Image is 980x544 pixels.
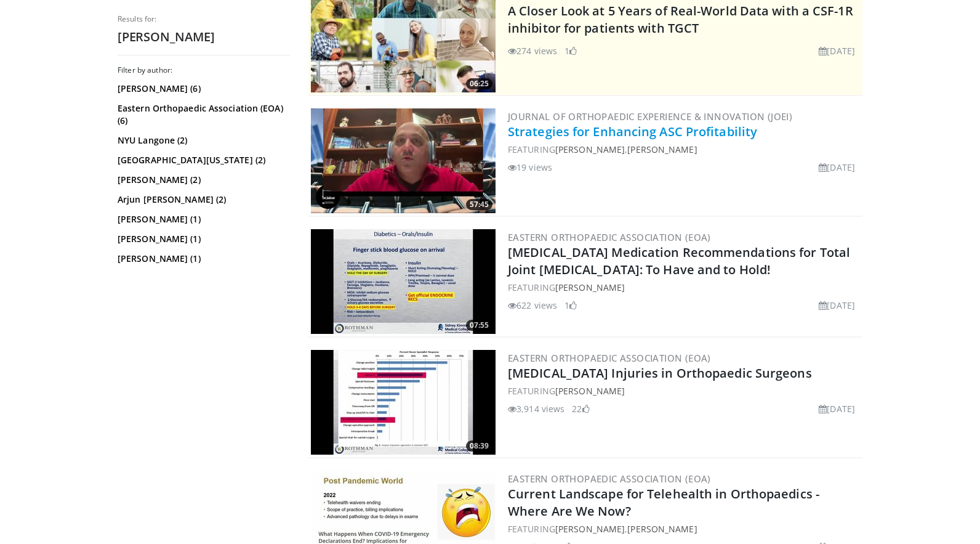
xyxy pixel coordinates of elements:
a: [PERSON_NAME] (1) [118,213,287,225]
a: Current Landscape for Telehealth in Orthopaedics - Where Are We Now? [508,485,819,519]
a: [PERSON_NAME] [555,282,625,293]
li: 622 views [508,299,557,312]
a: [MEDICAL_DATA] Injuries in Orthopaedic Surgeons [508,365,812,381]
a: 57:45 [311,108,496,213]
a: [PERSON_NAME] (2) [118,174,287,186]
a: Arjun [PERSON_NAME] (2) [118,193,287,206]
li: [DATE] [819,402,855,415]
div: FEATURING , [508,143,860,156]
div: FEATURING [508,281,860,294]
img: 663ac6a7-5278-4fa5-be4f-0297c17dc146.300x170_q85_crop-smart_upscale.jpg [311,108,496,213]
li: 274 views [508,44,557,57]
a: Journal of Orthopaedic Experience & Innovation (JOEI) [508,110,792,123]
a: [PERSON_NAME] (1) [118,233,287,245]
a: 07:55 [311,229,496,334]
a: A Closer Look at 5 Years of Real-World Data with a CSF-1R inhibitor for patients with TGCT [508,2,853,36]
li: 22 [572,402,589,415]
span: 57:45 [466,199,492,210]
li: 3,914 views [508,402,564,415]
span: 06:25 [466,78,492,89]
a: Eastern Orthopaedic Association (EOA) [508,231,711,243]
li: 1 [564,44,577,57]
a: [PERSON_NAME] (1) [118,253,287,265]
span: 07:55 [466,320,492,331]
li: 19 views [508,161,552,174]
h2: [PERSON_NAME] [118,29,290,45]
a: [PERSON_NAME] [555,144,625,155]
a: [MEDICAL_DATA] Medication Recommendations for Total Joint [MEDICAL_DATA]: To Have and to Hold! [508,244,850,278]
div: FEATURING , [508,522,860,535]
a: [PERSON_NAME] [627,523,697,535]
a: [PERSON_NAME] [627,144,697,155]
p: Results for: [118,14,290,24]
a: Eastern Orthopaedic Association (EOA) (6) [118,102,287,127]
a: 08:39 [311,350,496,455]
li: [DATE] [819,161,855,174]
div: FEATURING [508,384,860,397]
a: Strategies for Enhancing ASC Profitability [508,123,757,140]
a: [GEOGRAPHIC_DATA][US_STATE] (2) [118,154,287,166]
img: 1b4f4ba6-09bb-4192-a19b-f40eee5da100.300x170_q85_crop-smart_upscale.jpg [311,229,496,334]
a: [PERSON_NAME] (6) [118,83,287,95]
a: [PERSON_NAME] [555,385,625,397]
li: [DATE] [819,299,855,312]
li: [DATE] [819,44,855,57]
li: 1 [564,299,577,312]
img: b1e95134-ccc4-4f62-a28e-f530187228ec.300x170_q85_crop-smart_upscale.jpg [311,350,496,455]
span: 08:39 [466,440,492,452]
a: Eastern Orthopaedic Association (EOA) [508,352,711,364]
a: Eastern Orthopaedic Association (EOA) [508,473,711,485]
a: [PERSON_NAME] [555,523,625,535]
h3: Filter by author: [118,65,290,75]
a: NYU Langone (2) [118,134,287,147]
